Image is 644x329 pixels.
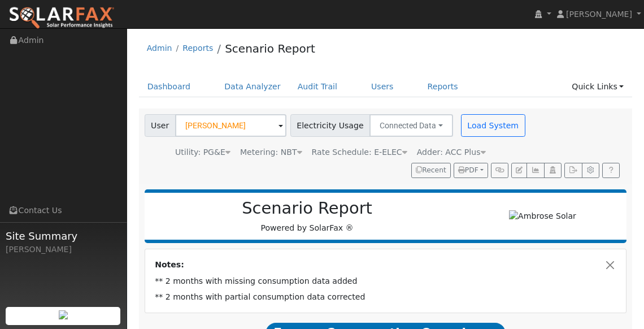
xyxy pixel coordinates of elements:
[145,114,176,137] span: User
[155,260,184,269] strong: Notes:
[312,148,407,157] span: Alias: HE1
[59,310,68,319] img: retrieve
[8,6,115,30] img: SolarFax
[526,163,544,179] button: Multi-Series Graph
[150,198,464,234] div: Powered by SolarFax ®
[604,259,616,271] button: Close
[511,163,527,179] button: Edit User
[582,163,599,179] button: Settings
[454,163,488,179] button: PDF
[6,228,121,244] span: Site Summary
[147,44,172,53] a: Admin
[458,166,478,174] span: PDF
[491,163,508,179] button: Generate Report Link
[411,163,451,179] button: Recent
[175,146,230,158] div: Utility: PG&E
[175,114,286,137] input: Select a User
[289,76,346,97] a: Audit Trail
[225,42,315,55] a: Scenario Report
[153,289,619,305] td: ** 2 months with partial consumption data corrected
[566,10,632,19] span: [PERSON_NAME]
[216,76,289,97] a: Data Analyzer
[156,198,458,218] h2: Scenario Report
[6,244,121,256] div: [PERSON_NAME]
[290,114,370,137] span: Electricity Usage
[240,146,302,158] div: Metering: NBT
[182,44,213,53] a: Reports
[363,76,402,97] a: Users
[461,114,525,137] button: Load System
[564,163,582,179] button: Export Interval Data
[417,146,486,158] div: Adder: ACC Plus
[544,163,562,179] button: Login As
[419,76,467,97] a: Reports
[369,114,453,137] button: Connected Data
[602,163,620,179] a: Help Link
[153,273,619,289] td: ** 2 months with missing consumption data added
[139,76,199,97] a: Dashboard
[509,210,576,222] img: Ambrose Solar
[563,76,632,97] a: Quick Links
